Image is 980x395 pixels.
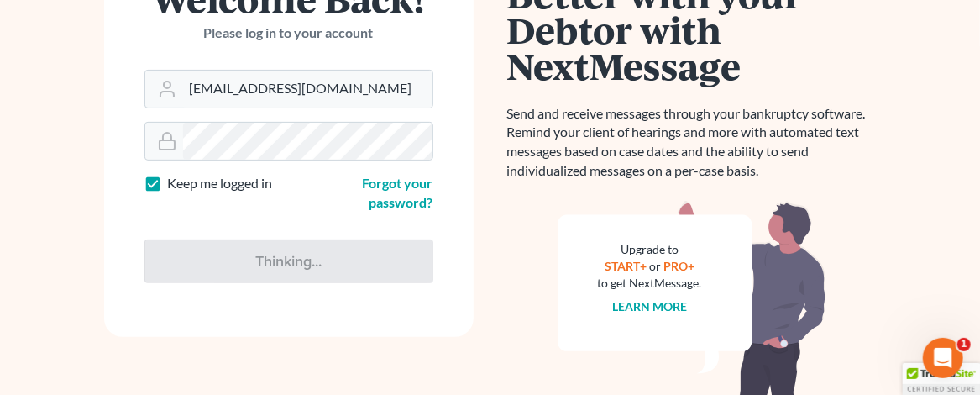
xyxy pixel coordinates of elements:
[923,338,963,378] iframe: Intercom live chat
[507,104,877,181] p: Send and receive messages through your bankruptcy software. Remind your client of hearings and mo...
[363,175,433,210] a: Forgot your password?
[168,174,273,193] label: Keep me logged in
[183,71,432,108] input: Email Address
[903,363,980,395] div: TrustedSite Certified
[612,299,687,313] a: Learn more
[605,259,647,273] a: START+
[957,338,971,351] span: 1
[598,275,702,292] div: to get NextMessage.
[663,259,694,273] a: PRO+
[144,24,433,43] p: Please log in to your account
[649,259,661,273] span: or
[144,240,433,283] input: Thinking...
[598,241,702,258] div: Upgrade to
